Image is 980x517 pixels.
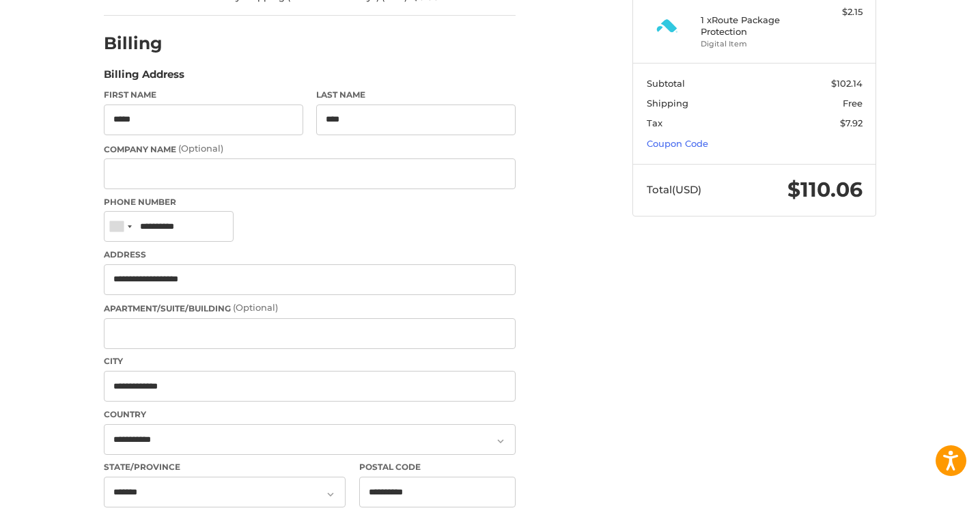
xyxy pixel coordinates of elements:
[701,38,805,50] li: Digital Item
[104,408,516,421] label: Country
[359,461,516,473] label: Postal Code
[647,98,688,109] span: Shipping
[809,5,863,19] div: $2.15
[831,78,863,89] span: $102.14
[840,117,863,128] span: $7.92
[701,14,805,37] h4: 1 x Route Package Protection
[104,67,184,89] legend: Billing Address
[647,78,685,89] span: Subtotal
[104,196,516,208] label: Phone Number
[787,177,863,202] span: $110.06
[843,98,863,109] span: Free
[647,183,701,196] span: Total (USD)
[104,301,516,315] label: Apartment/Suite/Building
[104,142,516,156] label: Company Name
[316,89,516,101] label: Last Name
[104,355,516,367] label: City
[104,33,184,54] h2: Billing
[647,117,662,128] span: Tax
[233,302,278,313] small: (Optional)
[104,461,346,473] label: State/Province
[104,249,516,261] label: Address
[178,143,223,154] small: (Optional)
[647,138,708,149] a: Coupon Code
[104,89,303,101] label: First Name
